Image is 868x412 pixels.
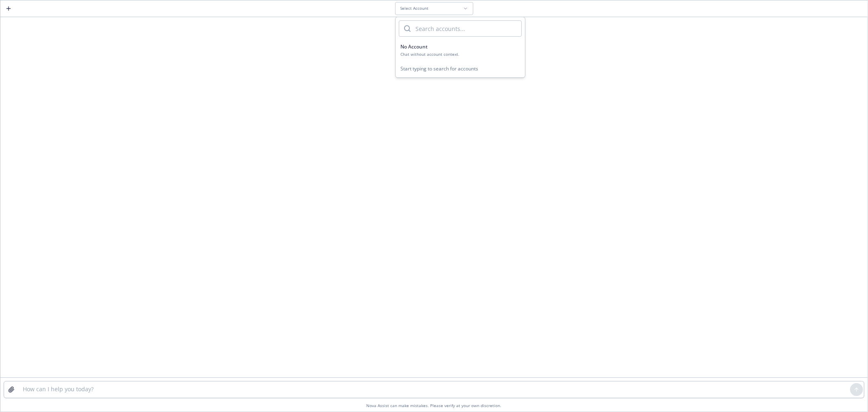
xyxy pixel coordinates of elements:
button: Select Account [395,2,473,15]
div: Start typing to search for accounts [396,61,525,77]
div: Chat without account context. [400,52,520,57]
span: No Account [400,43,428,50]
div: Nova Assist can make mistakes. Please verify at your own discretion. [4,403,864,408]
button: No AccountChat without account context. [396,40,525,60]
span: Select Account [400,6,429,11]
svg: Search [404,25,411,32]
input: Search accounts... [411,21,521,36]
button: Create a new chat [2,2,15,15]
